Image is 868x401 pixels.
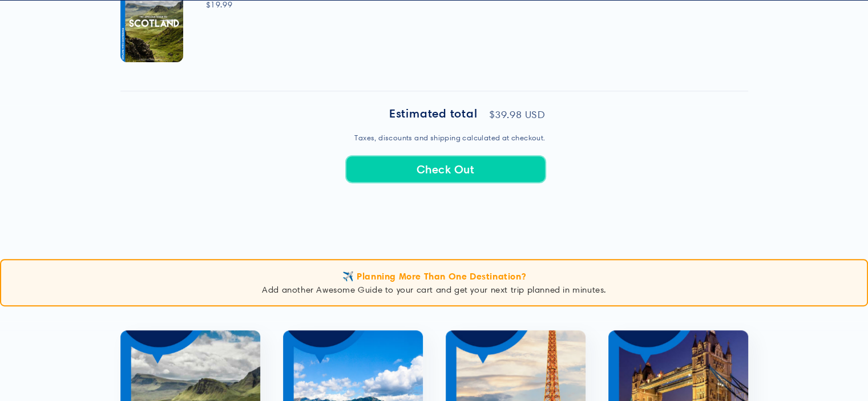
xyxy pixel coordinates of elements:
iframe: PayPal-paypal [346,188,546,219]
small: Taxes, discounts and shipping calculated at checkout. [346,132,546,144]
p: $39.98 USD [489,110,546,120]
button: Check Out [346,156,546,183]
h2: Estimated total [389,108,478,120]
span: ✈️ Planning More Than One Destination? [342,270,526,282]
